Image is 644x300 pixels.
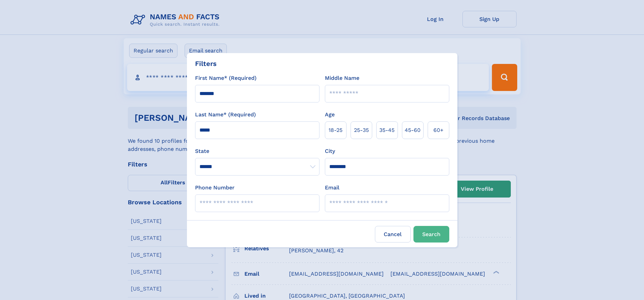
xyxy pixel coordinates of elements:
span: 25‑35 [354,126,369,134]
label: Age [325,111,335,119]
label: First Name* (Required) [195,74,257,82]
label: Last Name* (Required) [195,111,256,119]
label: Cancel [375,226,411,243]
span: 35‑45 [379,126,395,134]
label: State [195,147,319,155]
span: 45‑60 [405,126,421,134]
label: Phone Number [195,184,235,192]
span: 60+ [433,126,444,134]
label: Email [325,184,339,192]
button: Search [413,226,449,243]
label: Middle Name [325,74,359,82]
span: 18‑25 [329,126,342,134]
label: City [325,147,335,155]
div: Filters [195,59,217,69]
